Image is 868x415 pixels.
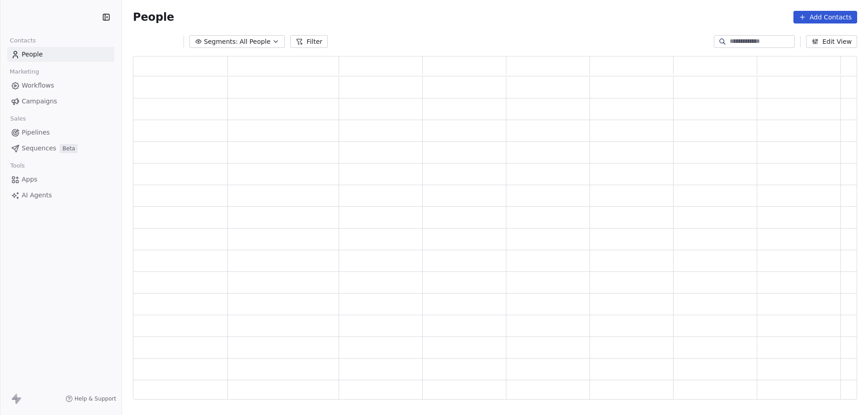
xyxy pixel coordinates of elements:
[204,37,238,47] span: Segments:
[806,35,857,48] button: Edit View
[22,175,38,184] span: Apps
[22,191,52,200] span: AI Agents
[7,47,114,62] a: People
[6,34,40,47] span: Contacts
[290,35,328,48] button: Filter
[7,94,114,109] a: Campaigns
[60,144,78,153] span: Beta
[240,37,270,47] span: All People
[133,10,174,24] span: People
[6,112,30,126] span: Sales
[22,50,43,59] span: People
[22,81,54,90] span: Workflows
[6,159,28,173] span: Tools
[22,144,56,153] span: Sequences
[22,128,50,137] span: Pipelines
[7,141,114,156] a: SequencesBeta
[66,395,116,402] a: Help & Support
[22,97,57,106] span: Campaigns
[75,395,116,402] span: Help & Support
[7,172,114,187] a: Apps
[7,188,114,203] a: AI Agents
[6,65,43,79] span: Marketing
[793,11,857,23] button: Add Contacts
[7,78,114,93] a: Workflows
[7,125,114,140] a: Pipelines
